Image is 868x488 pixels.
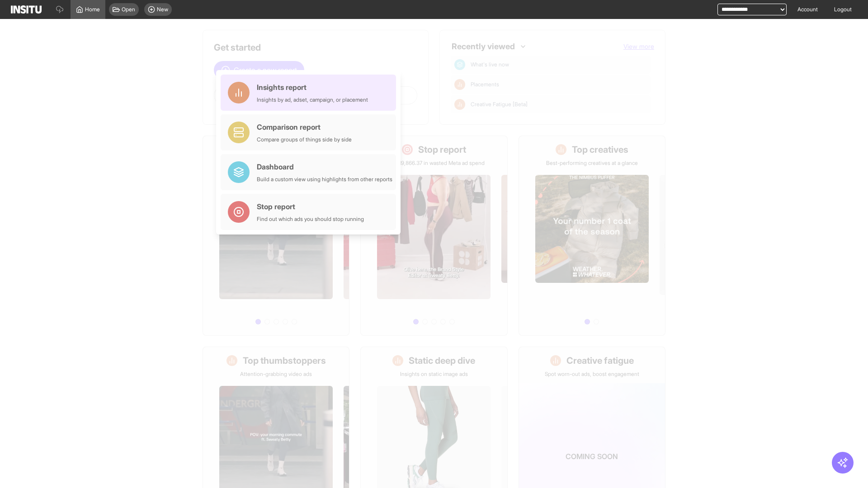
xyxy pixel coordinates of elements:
[11,5,42,14] img: Logo
[257,176,392,183] div: Build a custom view using highlights from other reports
[157,6,168,13] span: New
[257,201,364,212] div: Stop report
[257,122,352,132] div: Comparison report
[85,6,100,13] span: Home
[122,6,135,13] span: Open
[257,82,368,93] div: Insights report
[257,96,368,103] div: Insights by ad, adset, campaign, or placement
[257,136,352,143] div: Compare groups of things side by side
[257,216,364,223] div: Find out which ads you should stop running
[257,161,392,172] div: Dashboard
